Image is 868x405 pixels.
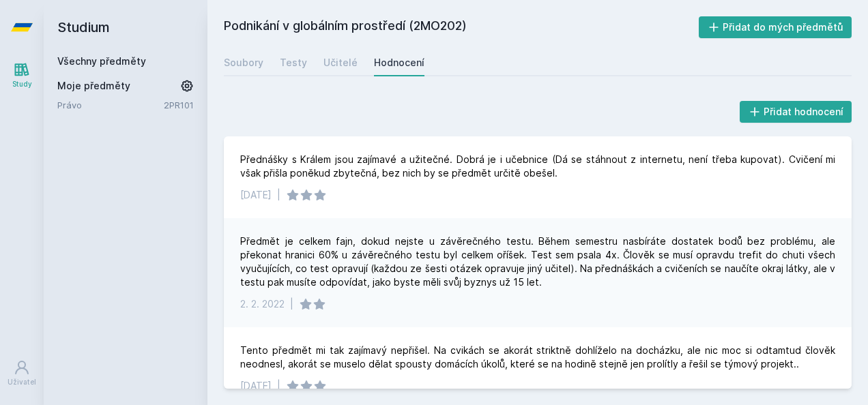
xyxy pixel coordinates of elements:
[240,188,272,202] div: [DATE]
[240,235,835,289] div: Předmět je celkem fajn, dokud nejste u závěrečného testu. Během semestru nasbíráte dostatek bodů ...
[240,379,272,393] div: [DATE]
[224,16,699,38] h2: Podnikání v globálním prostředí (2MO202)
[57,79,130,93] span: Moje předměty
[224,49,263,76] a: Soubory
[164,100,194,110] a: 2PR101
[280,49,307,76] a: Testy
[699,16,852,38] button: Přidat do mých předmětů
[277,188,280,202] div: |
[323,49,358,76] a: Učitelé
[290,297,293,311] div: |
[3,352,41,394] a: Uživatel
[240,153,835,180] div: Přednášky s Králem jsou zajímavé a užitečné. Dobrá je i učebnice (Dá se stáhnout z internetu, nen...
[374,56,424,70] div: Hodnocení
[280,56,307,70] div: Testy
[740,101,852,123] button: Přidat hodnocení
[12,79,32,89] div: Study
[8,377,36,387] div: Uživatel
[57,98,164,112] a: Právo
[240,344,835,371] div: Tento předmět mi tak zajímavý nepřišel. Na cvikách se akorát striktně dohlíželo na docházku, ale ...
[224,56,263,70] div: Soubory
[374,49,424,76] a: Hodnocení
[277,379,280,393] div: |
[57,55,146,67] a: Všechny předměty
[3,55,41,96] a: Study
[323,56,358,70] div: Učitelé
[240,297,285,311] div: 2. 2. 2022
